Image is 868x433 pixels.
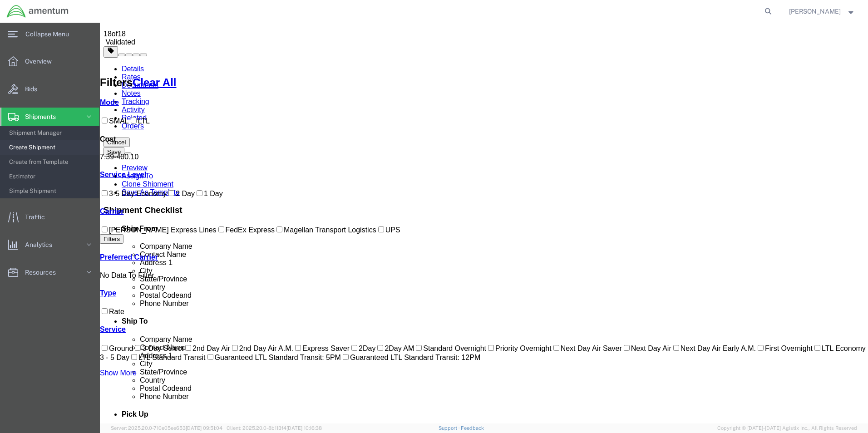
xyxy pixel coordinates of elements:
[9,167,93,186] span: Estimator
[132,322,138,328] input: 2nd Day Air A.M.
[2,285,8,291] input: Rate
[286,425,322,431] span: [DATE] 10:16:38
[25,263,62,281] span: Resources
[9,153,93,171] span: Create from Template
[118,204,124,210] input: FedEx Express
[6,5,69,18] img: logo
[25,236,59,254] span: Analytics
[9,182,93,200] span: Simple Shipment
[0,80,99,98] a: Bids
[25,108,62,126] span: Shipments
[277,322,283,328] input: 2Day AM
[243,331,249,337] input: Guaranteed LTL Standard Transit: 12PM
[386,322,452,330] label: Priority Overnight
[25,52,58,70] span: Overview
[789,6,841,16] span: Zachary Bolhuis
[276,322,314,330] label: 2Day AM
[439,425,461,431] a: Support
[0,52,99,70] a: Overview
[111,425,222,431] span: Server: 2025.20.0-710e05ee653
[177,204,182,210] input: Magellan Transport Logistics
[31,331,37,337] input: LTL Standard Transit
[0,236,99,254] a: Analytics
[25,208,51,226] span: Traffic
[252,322,257,328] input: 2Day
[30,331,106,339] label: LTL Standard Transit
[522,322,572,330] label: Next Day Air
[314,322,386,330] label: Standard Overnight
[452,322,522,330] label: Next Day Air Saver
[193,322,250,330] label: Express Saver
[85,322,91,328] input: 2nd Day Air
[276,203,301,211] label: UPS
[454,322,459,328] input: Next Day Air Saver
[573,322,579,328] input: Next Day Air Early A.M.
[117,203,175,211] label: FedEx Express
[186,425,222,431] span: [DATE] 09:51:04
[227,425,322,431] span: Client: 2025.20.0-8b113f4
[2,322,8,328] input: Ground
[84,322,130,330] label: 2nd Day Air
[717,424,857,432] span: Copyright © [DATE]-[DATE] Agistix Inc., All Rights Reserved
[388,322,394,328] input: Priority Overnight
[175,203,276,211] label: Magellan Transport Logistics
[195,322,201,328] input: Express Saver
[461,425,484,431] a: Feedback
[789,6,856,17] button: [PERSON_NAME]
[250,322,276,330] label: 2Day
[33,322,84,330] label: 3 Day Select
[656,322,713,330] label: First Overnight
[130,322,193,330] label: 2nd Day Air A.M.
[0,208,99,226] a: Traffic
[100,23,868,423] iframe: FS Legacy Container
[572,322,656,330] label: Next Day Air Early A.M.
[241,331,380,339] label: Guaranteed LTL Standard Transit: 12PM
[524,322,530,328] input: Next Day Air
[715,322,720,328] input: LTL Economy 3 - 5 Day
[278,204,284,210] input: UPS
[316,322,322,328] input: Standard Overnight
[108,331,113,337] input: Guaranteed LTL Standard Transit: 5PM
[25,80,44,98] span: Bids
[658,322,664,328] input: First Overnight
[35,322,41,328] input: 3 Day Select
[9,138,93,157] span: Create Shipment
[0,263,99,281] a: Resources
[106,331,241,339] label: Guaranteed LTL Standard Transit: 5PM
[25,25,75,43] span: Collapse Menu
[9,124,93,142] span: Shipment Manager
[0,108,99,126] a: Shipments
